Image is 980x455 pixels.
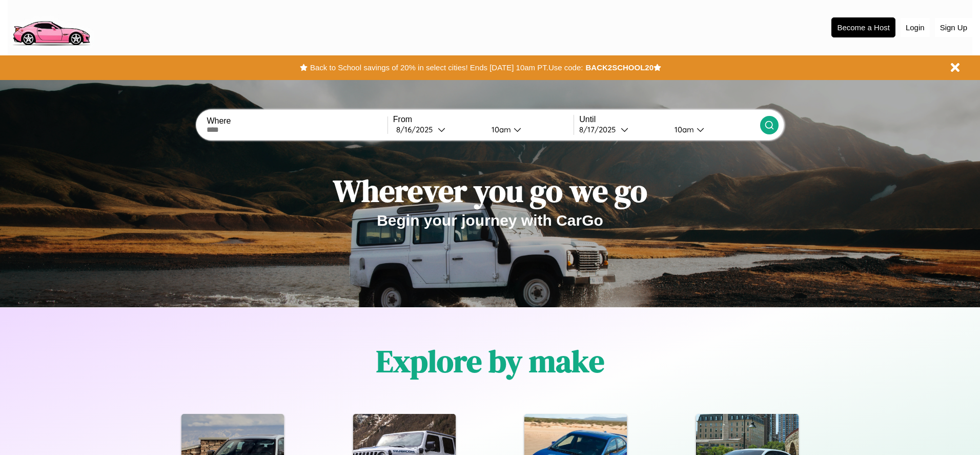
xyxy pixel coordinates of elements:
b: BACK2SCHOOL20 [585,63,654,72]
button: 8/16/2025 [393,124,483,135]
div: 8 / 16 / 2025 [396,125,438,134]
button: Login [901,18,930,37]
label: From [393,115,574,124]
label: Where [207,116,387,126]
button: Become a Host [831,17,895,37]
div: 10am [669,125,697,134]
div: 8 / 17 / 2025 [579,125,621,134]
button: 10am [666,124,760,135]
div: 10am [486,125,514,134]
h1: Explore by make [376,340,604,382]
button: Back to School savings of 20% in select cities! Ends [DATE] 10am PT.Use code: [308,61,585,75]
button: 10am [483,124,574,135]
button: Sign Up [935,18,972,37]
label: Until [579,115,760,124]
img: logo [8,5,94,48]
